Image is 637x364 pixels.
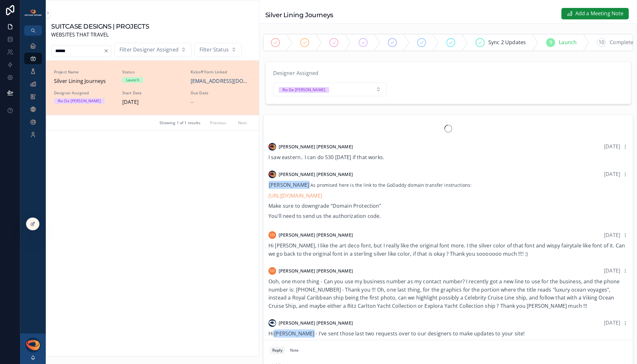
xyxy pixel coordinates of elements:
p: Make sure to downgrade “Domain Protection” [268,202,628,210]
span: Kickoff Form Linked [191,70,251,75]
a: [EMAIL_ADDRESS][DOMAIN_NAME] [191,77,251,85]
span: Filter Status [200,46,229,54]
span: Filter Designer Assigned [119,46,179,54]
p: You’ll need to send us the authorization code. [268,212,628,220]
div: As promised here is the link to the GoDaddy domain transfer instructions: [268,181,628,220]
span: Start Date [122,91,183,96]
span: [PERSON_NAME] [PERSON_NAME] [279,320,353,326]
span: [DATE] [604,143,620,150]
div: Rio De [PERSON_NAME] [282,87,325,93]
span: [PERSON_NAME] [268,181,310,189]
div: scrollable content [20,36,46,149]
span: Hi [PERSON_NAME], I like the art deco font, but I really like the original font more. I the silve... [268,242,625,257]
span: Add a Meeting Note [575,10,624,18]
span: -- [191,98,194,106]
span: [PERSON_NAME] [PERSON_NAME] [279,268,353,274]
div: Launch [126,77,139,83]
span: [PERSON_NAME] [PERSON_NAME] [279,144,353,150]
button: Add a Meeting Note [561,8,629,19]
button: Select Button [194,43,242,57]
h1: Silver Lining Journeys [265,10,333,19]
span: Silver Lining Journeys [54,77,115,85]
a: [URL][DOMAIN_NAME] [268,192,322,199]
span: [DATE] [122,98,183,106]
div: Rio De [PERSON_NAME] [58,98,101,104]
span: SD [270,233,275,238]
img: App logo [24,9,42,16]
span: [PERSON_NAME] [PERSON_NAME] [279,232,353,238]
span: I saw eastern.. I can do 530 [DATE] if that works. [268,154,384,161]
span: Hi - I've sent those last two requests over to our designers to make updates to your site! [268,330,525,337]
div: Note [290,348,299,353]
span: Complete [610,38,633,47]
span: [DATE] [604,232,620,239]
button: Clear [104,48,111,53]
button: Select Button [273,83,387,97]
span: 10 [599,38,604,47]
span: Ooh, one more thing - Can you use my business number as my contact number? I recently got a new l... [268,278,620,309]
span: SD [270,268,275,273]
a: Project NameSilver Lining JourneysStatusLaunchKickoff Form Linked[EMAIL_ADDRESS][DOMAIN_NAME]Desi... [46,61,259,115]
span: WEBSITES THAT TRAVEL [51,31,149,39]
span: Status [122,70,183,75]
button: Select Button [114,43,192,57]
span: Launch [559,38,577,47]
span: [DATE] [604,267,620,274]
span: [PERSON_NAME] [PERSON_NAME] [279,171,353,178]
span: [DATE] [604,171,620,178]
span: [DATE] [604,319,620,326]
button: Reply [270,347,285,354]
span: [PERSON_NAME] [274,329,315,338]
button: Note [288,347,301,354]
span: 9 [549,38,552,47]
span: Project Name [54,70,115,75]
span: Sync 2 Updates [488,38,526,47]
span: Showing 1 of 1 results [159,120,201,125]
span: Designer Assigned [273,70,319,77]
span: Designer Assigned [54,91,115,96]
h1: SUITCASE DESIGNS | PROJECTS [51,22,149,31]
span: Due Date [191,91,251,96]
